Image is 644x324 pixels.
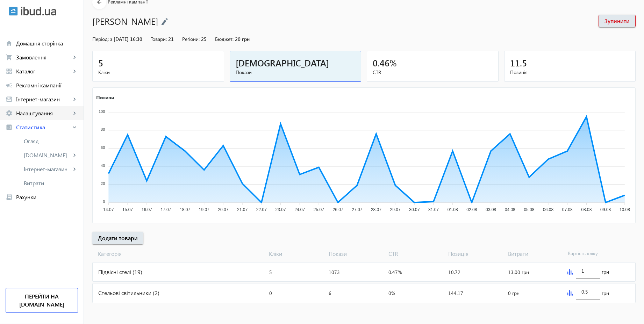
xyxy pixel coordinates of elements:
[92,250,266,258] span: Категорія
[16,110,71,117] span: Налаштування
[510,57,527,69] span: 11.5
[93,283,266,302] div: Стельові світильники (2)
[567,290,573,296] img: graph.svg
[565,250,625,258] span: Вартість кліку
[386,250,445,258] span: CTR
[448,290,463,296] span: 144.17
[6,40,13,47] mat-icon: home
[448,269,460,275] span: 10.72
[371,207,381,212] tspan: 28.07
[114,36,142,42] span: [DATE] 16:30
[9,7,18,16] img: ibud.svg
[71,96,78,103] mat-icon: keyboard_arrow_right
[329,269,340,275] span: 1073
[604,17,630,25] span: Зупинити
[567,269,573,275] img: graph.svg
[24,166,71,173] span: Інтернет-магазин
[428,207,439,212] tspan: 31.07
[352,207,362,212] tspan: 27.07
[6,68,13,75] mat-icon: grid_view
[215,36,234,42] span: Бюджет:
[160,207,171,212] tspan: 17.07
[510,69,630,76] span: Позиція
[505,250,565,258] span: Витрати
[93,262,266,281] div: Підвісні стелі (19)
[71,152,78,159] mat-icon: keyboard_arrow_right
[201,36,207,42] span: 25
[329,290,331,296] span: 6
[98,234,138,242] span: Додати товари
[101,145,105,150] tspan: 60
[269,269,272,275] span: 5
[24,152,71,159] span: [DOMAIN_NAME]
[6,124,13,131] mat-icon: analytics
[71,54,78,61] mat-icon: keyboard_arrow_right
[103,200,105,204] tspan: 0
[508,269,529,275] span: 13.00 грн
[6,96,13,103] mat-icon: storefront
[182,36,200,42] span: Регіони:
[236,69,356,76] span: Покази
[71,166,78,173] mat-icon: keyboard_arrow_right
[71,68,78,75] mat-icon: keyboard_arrow_right
[16,40,78,47] span: Домашня сторінка
[543,207,553,212] tspan: 06.08
[16,82,78,89] span: Рекламні кампанії
[122,207,133,212] tspan: 15.07
[599,15,636,27] button: Зупинити
[21,7,56,16] img: ibud_text.svg
[373,69,493,76] span: CTR
[92,15,592,27] h1: [PERSON_NAME]
[620,207,630,212] tspan: 10.08
[486,207,496,212] tspan: 03.08
[71,124,78,131] mat-icon: keyboard_arrow_right
[6,110,13,117] mat-icon: settings
[602,290,609,297] span: грн
[445,250,505,258] span: Позиція
[6,194,13,201] mat-icon: receipt_long
[237,207,248,212] tspan: 21.07
[24,180,78,187] span: Витрати
[236,57,329,69] span: [DEMOGRAPHIC_DATA]
[505,207,515,212] tspan: 04.08
[390,207,401,212] tspan: 29.07
[388,290,395,296] span: 0%
[448,207,458,212] tspan: 01.08
[326,250,386,258] span: Покази
[388,269,402,275] span: 0.47%
[98,69,218,76] span: Кліки
[151,36,167,42] span: Товари:
[600,207,611,212] tspan: 09.08
[96,94,114,100] text: Покази
[602,268,609,275] span: грн
[99,109,105,113] tspan: 100
[373,57,389,69] span: 0.46
[199,207,209,212] tspan: 19.07
[142,207,152,212] tspan: 16.07
[508,290,520,296] span: 0 грн
[314,207,324,212] tspan: 25.07
[16,124,71,131] span: Статистика
[6,288,78,313] a: Перейти на [DOMAIN_NAME]
[103,207,114,212] tspan: 14.07
[218,207,228,212] tspan: 20.07
[16,54,71,61] span: Замовлення
[269,290,272,296] span: 0
[6,82,13,89] mat-icon: campaign
[562,207,573,212] tspan: 07.08
[101,163,105,167] tspan: 40
[294,207,305,212] tspan: 24.07
[409,207,420,212] tspan: 30.07
[389,57,397,69] span: %
[333,207,343,212] tspan: 26.07
[24,138,78,145] span: Огляд
[180,207,190,212] tspan: 18.07
[466,207,477,212] tspan: 02.08
[71,110,78,117] mat-icon: keyboard_arrow_right
[581,207,592,212] tspan: 08.08
[256,207,267,212] tspan: 22.07
[275,207,286,212] tspan: 23.07
[16,68,71,75] span: Каталог
[266,250,326,258] span: Кліки
[92,36,112,42] span: Період: з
